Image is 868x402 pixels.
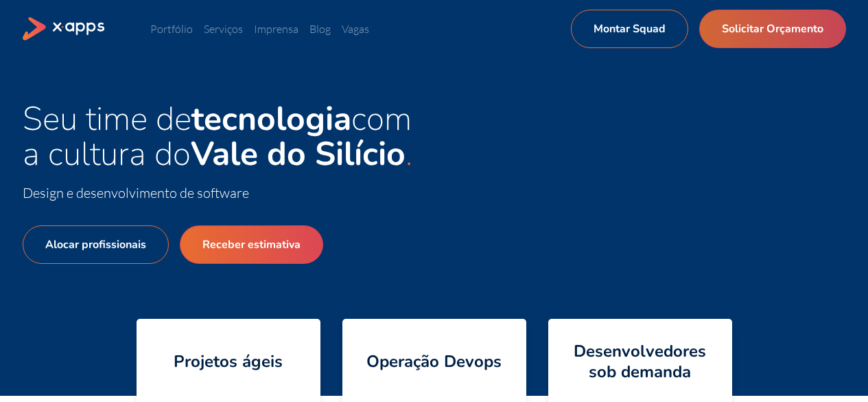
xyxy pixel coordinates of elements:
[174,351,283,372] h4: Projetos ágeis
[180,225,323,264] a: Receber estimativa
[191,131,406,177] strong: Vale do Silício
[699,10,846,48] a: Solicitar Orçamento
[571,10,688,48] a: Montar Squad
[23,184,249,201] span: Design e desenvolvimento de software
[366,351,502,372] h4: Operação Devops
[309,22,331,36] a: Blog
[23,225,169,264] a: Alocar profissionais
[559,341,721,382] h4: Desenvolvedores sob demanda
[191,96,351,142] strong: tecnologia
[204,22,243,36] a: Serviços
[23,96,412,177] span: Seu time de com a cultura do
[342,22,369,36] a: Vagas
[150,22,193,36] a: Portfólio
[254,22,298,36] a: Imprensa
